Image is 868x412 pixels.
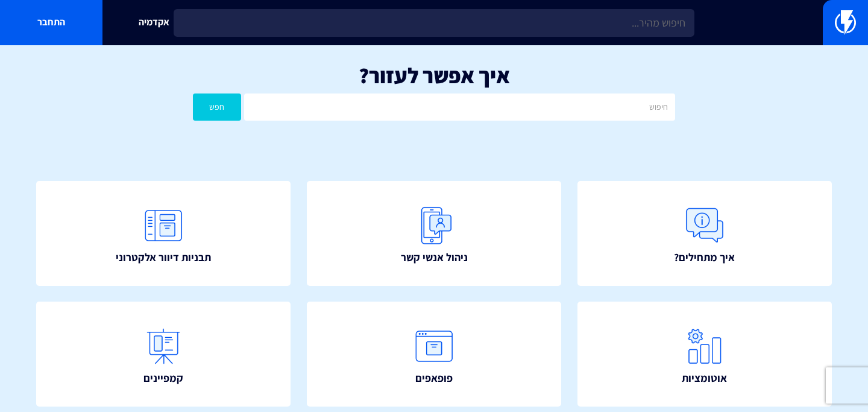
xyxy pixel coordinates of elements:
input: חיפוש [244,93,675,121]
a: פופאפים [307,302,561,407]
input: חיפוש מהיר... [174,9,694,37]
a: קמפיינים [36,302,291,407]
span: אוטומציות [682,370,727,386]
h1: איך אפשר לעזור? [18,63,850,87]
a: תבניות דיוור אלקטרוני [36,181,291,286]
span: קמפיינים [143,370,183,386]
span: ניהול אנשי קשר [401,250,468,265]
span: פופאפים [415,370,453,386]
span: איך מתחילים? [674,250,735,265]
span: תבניות דיוור אלקטרוני [116,250,211,265]
button: חפש [193,93,241,121]
a: איך מתחילים? [577,181,832,286]
a: אוטומציות [577,302,832,407]
a: ניהול אנשי קשר [307,181,561,286]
